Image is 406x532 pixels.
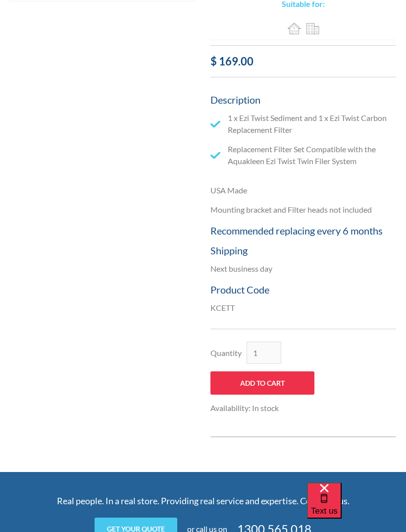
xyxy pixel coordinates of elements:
[210,302,396,314] p: KCETT
[210,143,396,167] li: Replacement Filter Set Compatible with the Aquakleen Ezi Twist Twin Filer System
[210,112,396,136] li: 1 x Ezi Twist Sediment and 1 x Ezi Twist Carbon Replacement Filter
[210,223,396,238] h5: Recommended replacing every 6 months
[307,482,406,532] iframe: podium webchat widget bubble
[210,402,314,414] div: Availability: In stock
[210,347,242,359] label: Quantity
[210,92,396,107] h5: Description
[210,243,396,258] h5: Shipping
[210,204,396,216] p: Mounting bracket and Filter heads not included
[210,371,314,395] input: Add to Cart
[210,184,396,196] p: USA Made
[10,494,396,508] p: Real people. In a real store. Providing real service and expertise. Come see us.
[210,282,396,297] h5: Product Code
[210,53,396,69] div: $ 169.00
[210,263,396,275] p: Next business day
